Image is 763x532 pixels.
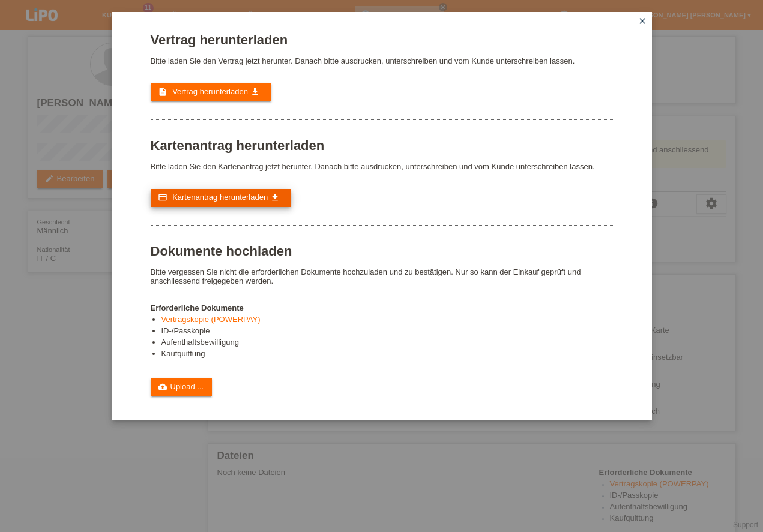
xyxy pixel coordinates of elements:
p: Bitte laden Sie den Vertrag jetzt herunter. Danach bitte ausdrucken, unterschreiben und vom Kunde... [151,56,613,65]
li: Aufenthaltsbewilligung [161,338,613,349]
p: Bitte vergessen Sie nicht die erforderlichen Dokumente hochzuladen und zu bestätigen. Nur so kann... [151,267,613,285]
h1: Vertrag herunterladen [151,32,613,47]
h1: Dokumente hochladen [151,244,613,259]
a: description Vertrag herunterladen get_app [151,83,271,101]
p: Bitte laden Sie den Kartenantrag jetzt herunter. Danach bitte ausdrucken, unterschreiben und vom ... [151,162,613,171]
i: close [638,16,647,26]
li: ID-/Passkopie [161,326,613,338]
a: credit_card Kartenantrag herunterladen get_app [151,189,291,207]
li: Kaufquittung [161,349,613,360]
i: cloud_upload [158,382,167,392]
span: Kartenantrag herunterladen [172,193,268,202]
h4: Erforderliche Dokumente [151,303,613,312]
i: get_app [250,87,260,97]
i: description [158,87,167,97]
i: credit_card [158,193,167,202]
i: get_app [270,193,280,202]
a: cloud_uploadUpload ... [151,378,213,396]
a: close [635,15,650,29]
a: Vertragskopie (POWERPAY) [161,315,261,324]
h1: Kartenantrag herunterladen [151,138,613,153]
span: Vertrag herunterladen [172,87,248,96]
